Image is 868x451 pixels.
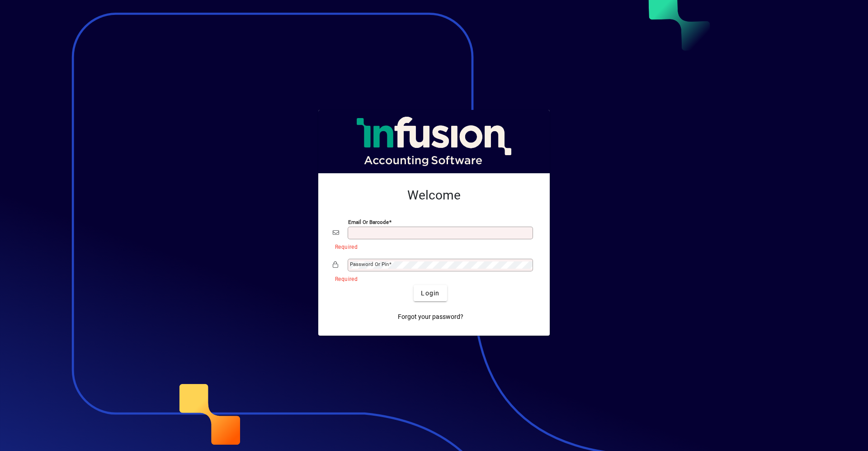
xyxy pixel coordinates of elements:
[398,312,463,322] span: Forgot your password?
[414,285,447,301] button: Login
[335,274,528,283] mat-error: Required
[333,188,535,203] h2: Welcome
[348,219,389,225] mat-label: Email or Barcode
[394,309,467,325] a: Forgot your password?
[350,261,389,267] mat-label: Password or Pin
[421,289,439,298] span: Login
[335,242,528,251] mat-error: Required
